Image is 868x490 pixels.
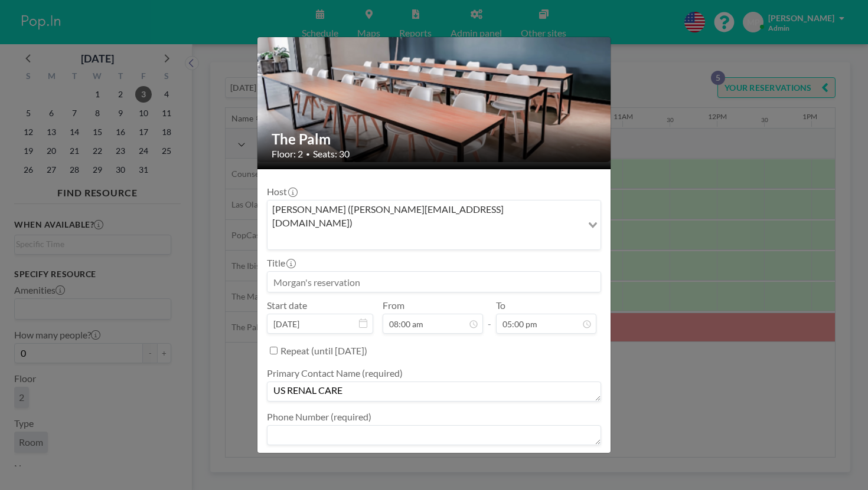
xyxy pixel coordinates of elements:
[270,203,580,229] span: [PERSON_NAME] ([PERSON_NAME][EMAIL_ADDRESS][DOMAIN_NAME])
[267,272,601,292] input: Morgan's reservation
[496,300,505,311] label: To
[267,186,296,198] label: Host
[269,232,581,247] input: Search for option
[267,200,601,249] div: Search for option
[313,148,350,160] span: Seats: 30
[267,300,307,311] label: Start date
[272,130,598,148] h2: The Palm
[267,367,403,379] label: Primary Contact Name (required)
[257,2,612,163] img: 537.png
[267,411,371,423] label: Phone Number (required)
[488,304,491,330] span: -
[272,148,303,160] span: Floor: 2
[280,345,367,357] label: Repeat (until [DATE])
[383,300,404,311] label: From
[267,257,295,269] label: Title
[306,150,310,159] span: •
